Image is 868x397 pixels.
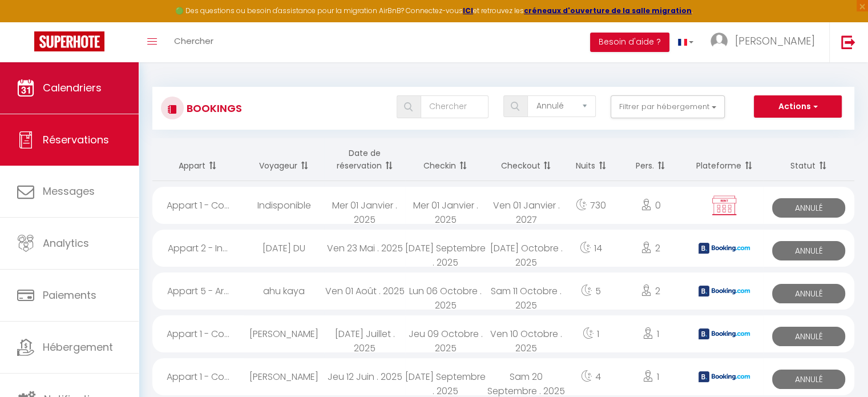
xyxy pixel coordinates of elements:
[43,184,95,198] span: Messages
[763,138,854,181] th: Sort by status
[710,33,728,50] img: ...
[702,22,829,62] a: ... [PERSON_NAME]
[43,340,113,354] span: Hébergement
[754,95,842,118] button: Actions
[244,138,324,181] th: Sort by guest
[324,138,405,181] th: Sort by booking date
[43,288,96,302] span: Paiements
[34,31,104,51] img: Super Booking
[735,34,815,48] span: [PERSON_NAME]
[686,138,763,181] th: Sort by channel
[43,81,102,95] span: Calendriers
[184,95,242,121] h3: Bookings
[165,22,222,62] a: Chercher
[486,138,566,181] th: Sort by checkout
[567,138,616,181] th: Sort by nights
[841,35,855,49] img: logout
[616,138,686,181] th: Sort by people
[174,35,213,47] span: Chercher
[405,138,486,181] th: Sort by checkin
[421,95,488,118] input: Chercher
[152,138,244,181] th: Sort by rentals
[611,95,725,118] button: Filtrer par hébergement
[43,133,109,147] span: Réservations
[463,6,473,15] a: ICI
[524,6,692,15] a: créneaux d'ouverture de la salle migration
[590,33,669,52] button: Besoin d'aide ?
[43,236,89,250] span: Analytics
